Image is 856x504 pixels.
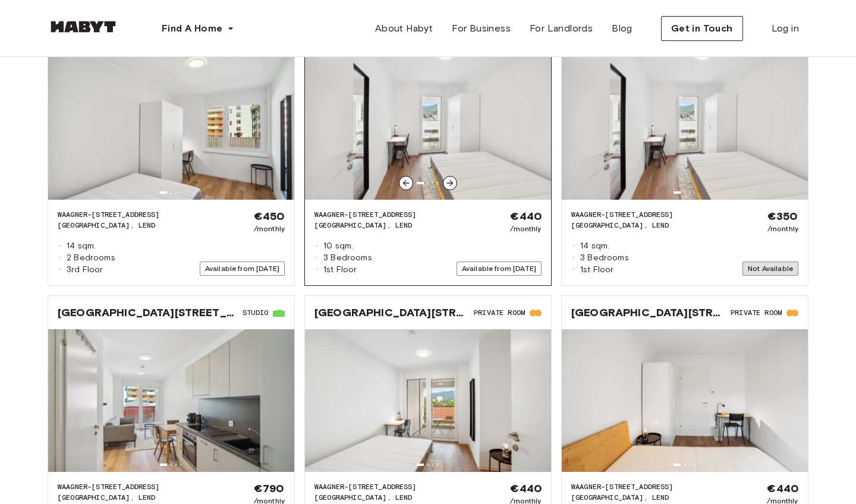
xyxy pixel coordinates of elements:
[580,264,613,276] span: 1st Floor
[323,240,353,252] span: 10 sqm.
[571,305,726,320] span: [GEOGRAPHIC_DATA][STREET_ADDRESS]
[67,252,115,264] span: 2 Bedrooms
[762,17,808,40] a: Log in
[474,307,525,318] span: Private Room
[314,252,319,264] span: ◽
[571,481,674,492] span: WAAGNER-[STREET_ADDRESS]
[571,209,674,220] span: WAAGNER-[STREET_ADDRESS]
[48,57,294,200] img: Image of the room
[305,24,551,285] a: [GEOGRAPHIC_DATA][STREET_ADDRESS]Private RoomImage of the roomWAAGNER-[STREET_ADDRESS][GEOGRAPHIC...
[200,262,285,276] span: Available from [DATE]
[58,240,62,252] span: ◽
[742,262,798,276] span: Not Available
[571,492,674,503] span: [GEOGRAPHIC_DATA], LEND
[602,17,642,40] a: Blog
[323,252,372,264] span: 3 Bedrooms
[767,223,798,234] span: /monthly
[457,262,542,276] span: Available from [DATE]
[58,264,62,276] span: ◽
[314,220,417,231] span: [GEOGRAPHIC_DATA], LEND
[254,481,285,496] span: €790
[323,264,357,276] span: 1st Floor
[254,223,285,234] span: /monthly
[530,21,593,36] span: For Landlords
[562,57,808,200] img: Image of the room
[520,17,602,40] a: For Landlords
[314,240,319,252] span: ◽
[162,21,222,36] span: Find A Home
[305,57,551,200] img: Image of the room
[58,305,238,320] span: [GEOGRAPHIC_DATA][STREET_ADDRESS]
[67,264,103,276] span: 3rd Floor
[314,264,319,276] span: ◽
[571,240,575,252] span: ◽
[510,223,542,234] span: /monthly
[767,209,798,223] span: €350
[562,24,808,285] a: [GEOGRAPHIC_DATA][STREET_ADDRESS]Private RoomImage of the roomWAAGNER-[STREET_ADDRESS][GEOGRAPHIC...
[580,240,609,252] span: 14 sqm.
[452,21,511,36] span: For Business
[314,481,417,492] span: WAAGNER-[STREET_ADDRESS]
[375,21,433,36] span: About Habyt
[58,481,160,492] span: WAAGNER-[STREET_ADDRESS]
[243,307,268,318] span: Studio
[612,21,632,36] span: Blog
[571,220,674,231] span: [GEOGRAPHIC_DATA], LEND
[671,21,733,36] span: Get in Touch
[48,21,119,33] img: Habyt
[58,252,62,264] span: ◽
[562,329,808,472] img: Image of the room
[510,209,542,223] span: €440
[314,305,469,320] span: [GEOGRAPHIC_DATA][STREET_ADDRESS]
[58,492,160,503] span: [GEOGRAPHIC_DATA], LEND
[314,209,417,220] span: WAAGNER-[STREET_ADDRESS]
[314,492,417,503] span: [GEOGRAPHIC_DATA], LEND
[58,209,160,220] span: WAAGNER-[STREET_ADDRESS]
[152,17,244,40] button: Find A Home
[305,329,551,472] img: Image of the room
[772,21,799,36] span: Log in
[571,264,575,276] span: ◽
[442,17,520,40] a: For Business
[58,220,160,231] span: [GEOGRAPHIC_DATA], LEND
[510,481,542,496] span: €440
[254,209,285,223] span: €450
[48,329,294,472] img: Image of the room
[48,24,294,285] a: [GEOGRAPHIC_DATA][STREET_ADDRESS]Private RoomImage of the roomWAAGNER-[STREET_ADDRESS][GEOGRAPHIC...
[67,240,96,252] span: 14 sqm.
[580,252,629,264] span: 3 Bedrooms
[571,252,575,264] span: ◽
[366,17,442,40] a: About Habyt
[731,307,782,318] span: Private Room
[767,481,798,496] span: €440
[661,16,743,41] button: Get in Touch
